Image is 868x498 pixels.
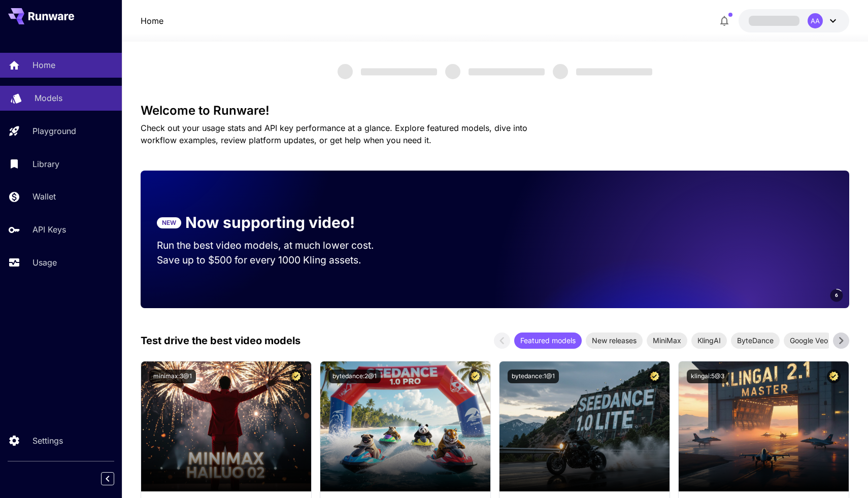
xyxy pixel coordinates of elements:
button: AA [739,9,849,32]
span: 6 [835,291,838,299]
span: Check out your usage stats and API key performance at a glance. Explore featured models, dive int... [141,123,527,145]
a: Home [141,15,163,27]
div: Google Veo [784,333,834,349]
button: Certified Model – Vetted for best performance and includes a commercial license. [469,370,482,383]
p: Library [32,158,59,170]
div: KlingAI [691,333,727,349]
img: alt [499,361,670,491]
span: KlingAI [691,335,727,346]
span: ByteDance [731,335,780,346]
button: Certified Model – Vetted for best performance and includes a commercial license. [827,370,841,383]
button: klingai:5@3 [687,370,728,383]
button: Collapse sidebar [101,472,114,485]
p: Models [35,92,62,104]
button: Certified Model – Vetted for best performance and includes a commercial license. [648,370,661,383]
p: Settings [32,435,63,447]
p: Playground [32,125,76,137]
div: AA [808,13,823,28]
div: ByteDance [731,333,780,349]
img: alt [679,361,849,491]
p: NEW [162,218,176,227]
button: Certified Model – Vetted for best performance and includes a commercial license. [289,370,303,383]
div: Featured models [514,333,582,349]
nav: breadcrumb [141,15,163,27]
p: Usage [32,256,57,269]
p: API Keys [32,223,66,236]
div: Collapse sidebar [109,470,122,488]
span: MiniMax [647,335,687,346]
img: alt [141,361,311,491]
p: Run the best video models, at much lower cost. [157,238,393,253]
button: bytedance:1@1 [508,370,559,383]
span: New releases [586,335,643,346]
div: MiniMax [647,333,687,349]
img: alt [320,361,490,491]
div: New releases [586,333,643,349]
p: Save up to $500 for every 1000 Kling assets. [157,253,393,268]
h3: Welcome to Runware! [141,104,850,118]
p: Home [32,59,55,71]
p: Wallet [32,190,56,203]
button: bytedance:2@1 [328,370,381,383]
span: Featured models [514,335,582,346]
button: minimax:3@1 [149,370,196,383]
p: Test drive the best video models [141,333,301,348]
span: Google Veo [784,335,834,346]
p: Now supporting video! [185,211,355,234]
